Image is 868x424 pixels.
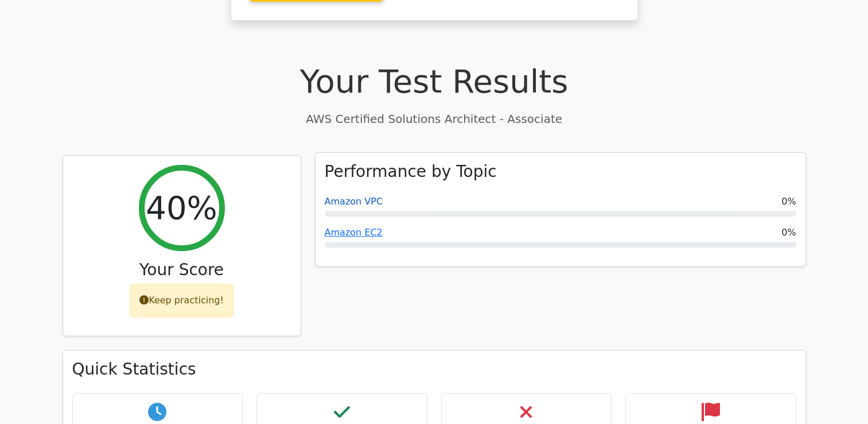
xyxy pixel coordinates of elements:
h3: Quick Statistics [72,360,796,379]
div: Keep practicing! [130,284,233,317]
h1: Your Test Results [63,62,806,101]
h2: 40% [146,188,217,227]
a: Amazon VPC [325,196,383,207]
a: Amazon EC2 [325,227,383,238]
span: 0% [781,195,796,209]
h3: Your Score [72,260,291,280]
span: 0% [781,226,796,240]
p: AWS Certified Solutions Architect - Associate [63,110,806,128]
h3: Performance by Topic [325,162,497,182]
